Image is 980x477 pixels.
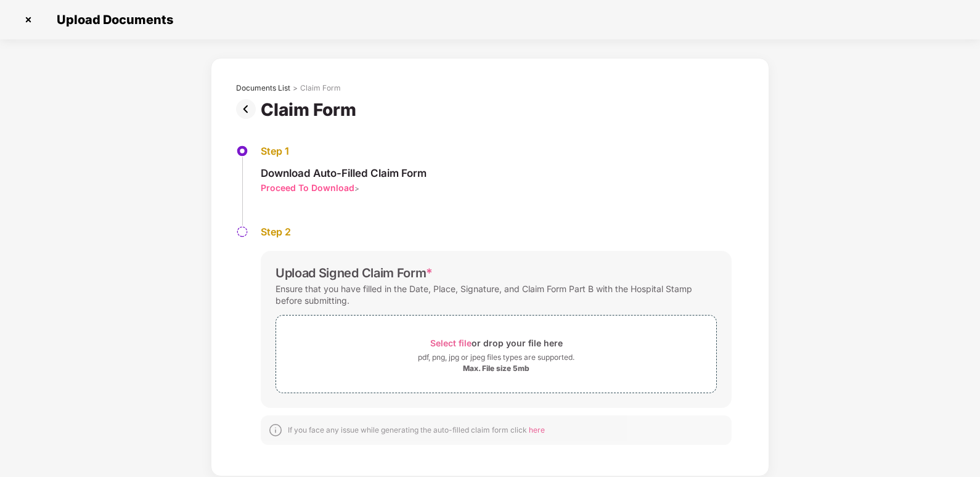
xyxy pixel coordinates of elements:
[236,145,248,157] img: svg+xml;base64,PHN2ZyBpZD0iU3RlcC1BY3RpdmUtMzJ4MzIiIHhtbG5zPSJodHRwOi8vd3d3LnczLm9yZy8yMDAwL3N2Zy...
[261,99,361,120] div: Claim Form
[418,351,574,364] div: pdf, png, jpg or jpeg files types are supported.
[300,83,341,93] div: Claim Form
[354,184,359,193] span: >
[261,145,427,158] div: Step 1
[430,338,472,348] span: Select file
[18,10,38,30] img: svg+xml;base64,PHN2ZyBpZD0iQ3Jvc3MtMzJ4MzIiIHhtbG5zPSJodHRwOi8vd3d3LnczLm9yZy8yMDAwL3N2ZyIgd2lkdG...
[268,423,283,438] img: svg+xml;base64,PHN2ZyBpZD0iSW5mb18tXzMyeDMyIiBkYXRhLW5hbWU9IkluZm8gLSAzMngzMiIgeG1sbnM9Imh0dHA6Ly...
[529,425,545,434] span: here
[236,83,290,93] div: Documents List
[276,266,433,280] div: Upload Signed Claim Form
[236,226,248,238] img: svg+xml;base64,PHN2ZyBpZD0iU3RlcC1QZW5kaW5nLTMyeDMyIiB4bWxucz0iaHR0cDovL3d3dy53My5vcmcvMjAwMC9zdm...
[463,364,529,373] div: Max. File size 5mb
[276,325,716,383] span: Select fileor drop your file herepdf, png, jpg or jpeg files types are supported.Max. File size 5mb
[44,12,179,27] span: Upload Documents
[261,166,427,180] div: Download Auto-Filled Claim Form
[293,83,298,93] div: >
[276,280,717,309] div: Ensure that you have filled in the Date, Place, Signature, and Claim Form Part B with the Hospita...
[261,182,354,194] div: Proceed To Download
[236,99,261,119] img: svg+xml;base64,PHN2ZyBpZD0iUHJldi0zMngzMiIgeG1sbnM9Imh0dHA6Ly93d3cudzMub3JnLzIwMDAvc3ZnIiB3aWR0aD...
[430,335,563,351] div: or drop your file here
[261,226,732,238] div: Step 2
[288,425,545,435] div: If you face any issue while generating the auto-filled claim form click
